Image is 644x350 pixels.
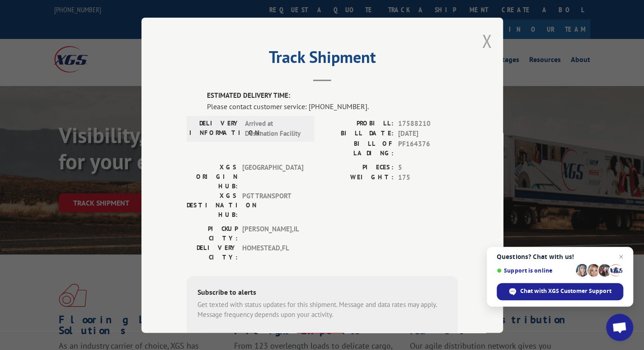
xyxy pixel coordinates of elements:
span: 175 [398,173,458,183]
span: 5 [398,162,458,173]
div: Subscribe to alerts [197,286,447,299]
span: Arrived at Destination Facility [245,118,306,139]
span: Questions? Chat with us! [497,253,623,260]
label: PIECES: [322,162,394,173]
h2: Track Shipment [187,51,458,68]
div: Please contact customer service: [PHONE_NUMBER]. [207,101,458,111]
label: XGS ORIGIN HUB: [187,162,238,191]
label: DELIVERY INFORMATION: [189,118,240,139]
label: XGS DESTINATION HUB: [187,191,238,219]
button: Close modal [482,29,492,53]
label: WEIGHT: [322,173,394,183]
label: ESTIMATED DELIVERY TIME: [207,91,458,101]
span: HOMESTEAD , FL [242,243,303,262]
span: PF164376 [398,139,458,158]
span: [DATE] [398,129,458,139]
div: Open chat [606,314,633,341]
div: Chat with XGS Customer Support [497,283,623,300]
label: BILL DATE: [322,129,394,139]
div: Get texted with status updates for this shipment. Message and data rates may apply. Message frequ... [197,299,447,320]
span: Close chat [616,251,626,262]
span: [GEOGRAPHIC_DATA] [242,162,303,191]
label: PICKUP CITY: [187,224,238,243]
span: Chat with XGS Customer Support [520,287,611,295]
span: Support is online [497,267,573,274]
span: 17588210 [398,118,458,129]
label: DELIVERY CITY: [187,243,238,262]
span: [PERSON_NAME] , IL [242,224,303,243]
span: PGT TRANSPORT [242,191,303,219]
label: PROBILL: [322,118,394,129]
label: BILL OF LADING: [322,139,394,158]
